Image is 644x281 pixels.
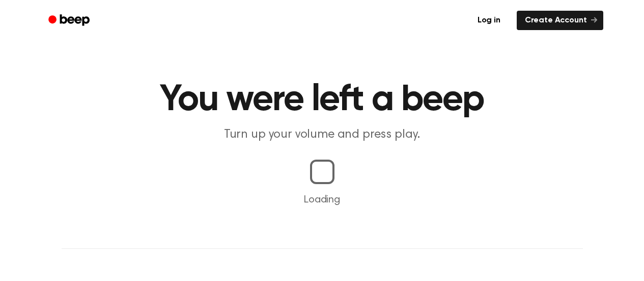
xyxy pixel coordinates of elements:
p: Turn up your volume and press play. [127,126,518,143]
p: Loading [12,192,632,208]
a: Beep [41,11,99,31]
a: Create Account [517,11,603,30]
a: Log in [467,9,511,32]
h1: You were left a beep [62,82,583,118]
